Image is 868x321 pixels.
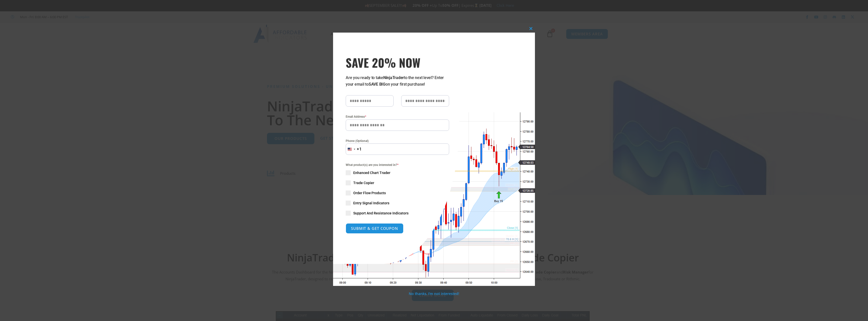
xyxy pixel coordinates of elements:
[346,114,449,119] label: Email Address
[353,190,386,195] span: Order Flow Products
[346,143,362,155] button: Selected country
[353,170,390,175] span: Enhanced Chart Trader
[346,190,449,195] label: Order Flow Products
[346,201,449,206] label: Entry Signal Indicators
[346,211,449,216] label: Support And Resistance Indicators
[353,211,409,216] span: Support And Resistance Indicators
[346,138,449,143] label: Phone (Optional)
[409,291,459,296] a: No thanks, I’m not interested!
[346,55,449,69] span: SAVE 20% NOW
[346,223,403,234] button: SUBMIT & GET COUPON
[353,201,389,206] span: Entry Signal Indicators
[357,146,362,153] div: +1
[369,82,386,87] strong: SAVE BIG
[383,75,404,80] strong: NinjaTrader
[346,75,449,88] p: Are you ready to take to the next level? Enter your email to on your first purchase!
[346,162,449,167] span: What product(s) are you interested in?
[346,180,449,185] label: Trade Copier
[353,180,374,185] span: Trade Copier
[346,170,449,175] label: Enhanced Chart Trader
